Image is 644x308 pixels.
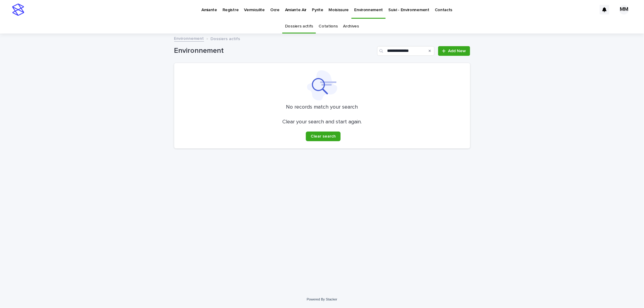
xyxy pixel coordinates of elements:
span: Add New [448,49,466,53]
p: Dossiers actifs [211,35,240,42]
a: Powered By Stacker [307,297,337,301]
a: Add New [438,46,470,56]
button: Clear search [306,132,341,141]
a: Environnement [174,35,204,42]
a: Cotations [319,19,338,33]
img: stacker-logo-s-only.png [12,4,24,16]
p: Clear your search and start again. [282,119,362,125]
h1: Environnement [174,46,375,55]
span: Clear search [311,134,336,138]
a: Dossiers actifs [285,19,313,33]
p: No records match your search [181,104,463,111]
div: MM [619,5,629,14]
a: Archives [343,19,359,33]
input: Search [377,46,434,56]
